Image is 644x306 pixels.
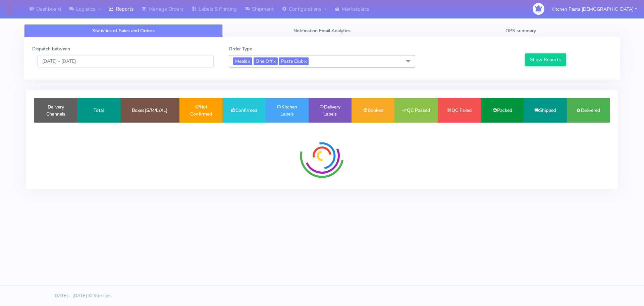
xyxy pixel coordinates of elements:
button: Kitchen Pasta [DEMOGRAPHIC_DATA] [546,2,642,16]
td: Not Confirmed [179,98,222,123]
span: Meals [233,57,252,65]
a: x [247,57,250,64]
ul: Tabs [24,24,620,37]
span: Notification Email Analytics [293,28,351,34]
td: Confirmed [222,98,265,123]
a: x [304,57,307,64]
span: One Off [254,57,278,65]
td: Boxes(S/M/L/XL) [120,98,179,123]
td: Total [77,98,120,123]
a: x [273,57,276,64]
td: Kitchen Labels [265,98,308,123]
img: spinner-radial.svg [297,131,347,181]
span: OPS summary [505,28,536,34]
input: Pick the Daterange [37,55,214,68]
span: Statistics of Sales and Orders [92,28,155,34]
td: Shipped [524,98,567,123]
td: Packed [481,98,524,123]
span: Pasta Club [279,57,309,65]
td: Booked [352,98,394,123]
label: Order Type [229,45,252,52]
td: Delivery Labels [309,98,352,123]
label: Dispatch between [32,45,70,52]
td: QC Failed [438,98,481,123]
td: Delivery Channels [34,98,77,123]
td: QC Passed [394,98,437,123]
button: Show Reports [525,53,566,66]
td: Delivered [567,98,610,123]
